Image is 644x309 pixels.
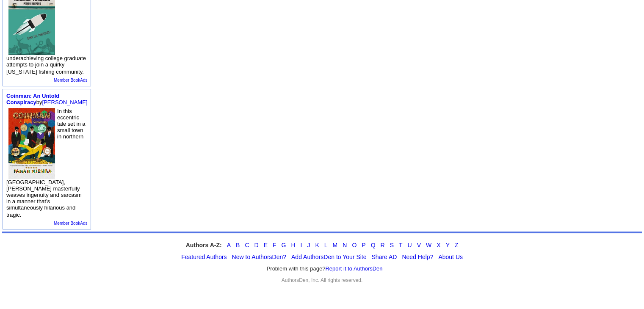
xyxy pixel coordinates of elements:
[315,242,319,248] a: K
[324,242,328,248] a: L
[417,242,421,248] a: V
[2,277,642,283] div: AuthorsDen, Inc. All rights reserved.
[446,242,450,248] a: Y
[426,242,431,248] a: W
[438,254,463,260] a: About Us
[186,242,222,248] strong: Authors A-Z:
[352,242,357,248] a: O
[236,242,240,248] a: B
[54,78,87,83] a: Member BookAds
[245,242,249,248] a: C
[407,242,412,248] a: U
[300,242,302,248] a: I
[267,265,383,272] font: Problem with this page?
[380,242,384,248] a: R
[6,108,86,218] font: In this eccentric tale set in a small town in northern [GEOGRAPHIC_DATA], [PERSON_NAME] masterful...
[6,93,87,105] font: by
[8,108,55,179] img: 69897.jpg
[371,254,397,260] a: Share AD
[6,93,59,105] a: Coinman: An Untold Conspiracy
[325,265,382,272] a: Report it to AuthorsDen
[333,242,338,248] a: M
[402,254,433,260] a: Need Help?
[281,242,286,248] a: G
[42,99,88,105] a: [PERSON_NAME]
[371,242,376,248] a: Q
[232,254,286,260] a: New to AuthorsDen?
[437,242,440,248] a: X
[273,242,276,248] a: F
[54,221,87,226] a: Member BookAds
[264,242,268,248] a: E
[399,242,403,248] a: T
[181,254,227,260] a: Featured Authors
[390,242,394,248] a: S
[291,254,366,260] a: Add AuthorsDen to Your Site
[362,242,365,248] a: P
[307,242,310,248] a: J
[254,242,258,248] a: D
[455,242,459,248] a: Z
[291,242,295,248] a: H
[227,242,231,248] a: A
[343,242,347,248] a: N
